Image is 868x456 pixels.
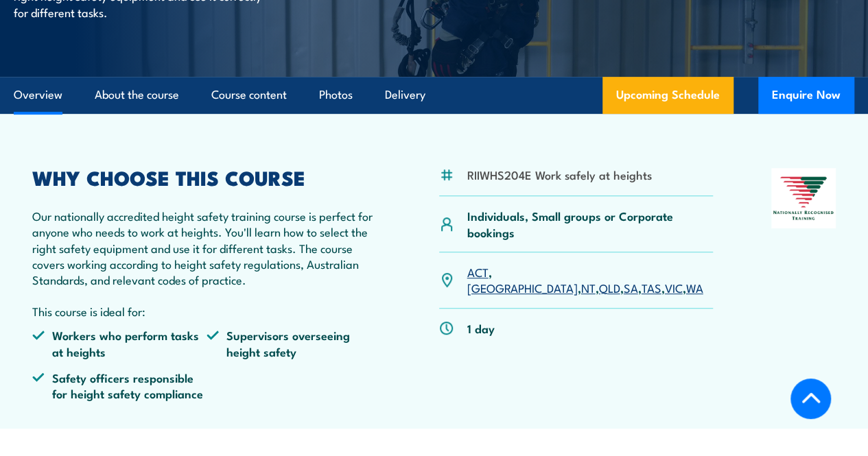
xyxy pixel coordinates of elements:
[211,77,287,113] a: Course content
[32,303,381,319] p: This course is ideal for:
[665,279,683,296] a: VIC
[602,77,734,114] a: Upcoming Schedule
[467,264,714,296] p: , , , , , , ,
[14,77,62,113] a: Overview
[599,279,620,296] a: QLD
[467,263,489,280] a: ACT
[624,279,638,296] a: SA
[581,279,596,296] a: NT
[642,279,661,296] a: TAS
[32,208,381,288] p: Our nationally accredited height safety training course is perfect for anyone who needs to work a...
[319,77,353,113] a: Photos
[32,168,381,186] h2: WHY CHOOSE THIS COURSE
[32,370,207,402] li: Safety officers responsible for height safety compliance
[467,167,652,182] li: RIIWHS204E Work safely at heights
[385,77,425,113] a: Delivery
[207,327,381,359] li: Supervisors overseeing height safety
[467,320,495,336] p: 1 day
[758,77,854,114] button: Enquire Now
[32,327,207,359] li: Workers who perform tasks at heights
[467,279,578,296] a: [GEOGRAPHIC_DATA]
[771,168,836,229] img: Nationally Recognised Training logo.
[686,279,703,296] a: WA
[467,208,714,240] p: Individuals, Small groups or Corporate bookings
[95,77,179,113] a: About the course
